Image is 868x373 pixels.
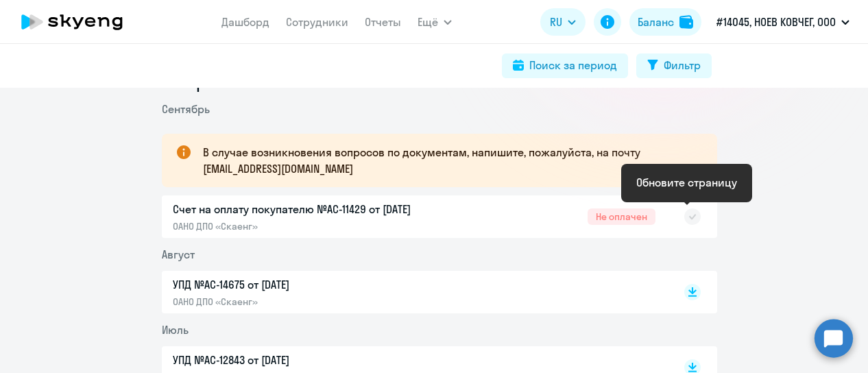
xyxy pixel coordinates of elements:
[173,276,655,308] a: УПД №AC-14675 от [DATE]ОАНО ДПО «Скаенг»
[173,296,461,308] p: ОАНО ДПО «Скаенг»
[162,248,195,261] span: Август
[365,15,401,29] a: Отчеты
[418,8,452,36] button: Ещё
[162,323,189,337] span: Июль
[173,352,461,368] p: УПД №AC-12843 от [DATE]
[529,57,617,73] div: Поиск за период
[203,144,692,177] p: В случае возникновения вопросов по документам, напишите, пожалуйста, на почту [EMAIL_ADDRESS][DOM...
[710,5,856,38] button: #14045, НОЕВ КОВЧЕГ, ООО
[629,8,701,36] button: Балансbalance
[502,53,628,78] button: Поиск за период
[638,14,674,30] div: Баланс
[286,15,348,29] a: Сотрудники
[540,8,586,36] button: RU
[418,14,438,30] span: Ещё
[550,14,562,30] span: RU
[173,276,461,293] p: УПД №AC-14675 от [DATE]
[221,15,269,29] a: Дашборд
[679,15,693,29] img: balance
[636,53,712,78] button: Фильтр
[664,57,701,73] div: Фильтр
[716,14,836,30] p: #14045, НОЕВ КОВЧЕГ, ООО
[162,102,210,116] span: Сентябрь
[636,174,737,191] div: Обновите страницу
